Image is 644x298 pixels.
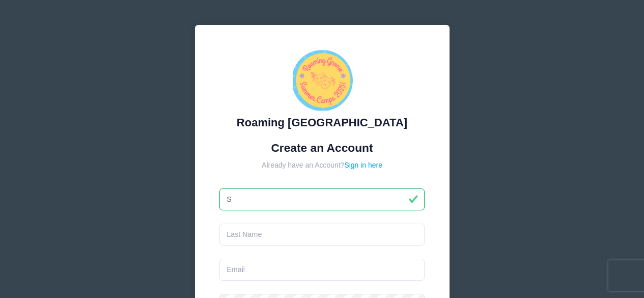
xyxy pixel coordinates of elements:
[219,188,425,210] input: First Name
[219,259,425,281] input: Email
[292,50,353,111] img: Roaming Gnome Theatre
[219,160,425,171] div: Already have an Account?
[219,224,425,246] input: Last Name
[219,141,425,155] h1: Create an Account
[219,114,425,131] div: Roaming [GEOGRAPHIC_DATA]
[344,161,382,169] a: Sign in here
